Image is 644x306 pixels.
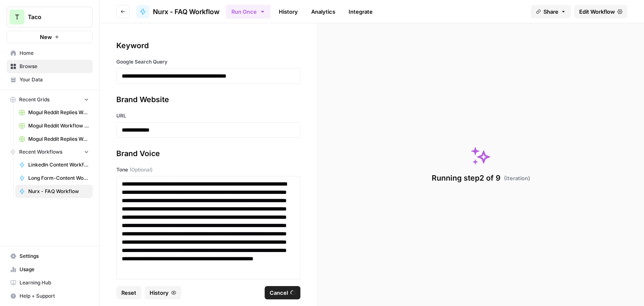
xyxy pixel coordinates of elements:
span: Cancel [270,289,288,297]
span: Recent Grids [19,96,49,103]
span: Recent Workflows [19,148,62,156]
span: Nurx - FAQ Workflow [28,188,89,195]
button: Cancel [265,286,300,299]
span: Share [543,7,558,16]
span: New [40,33,52,41]
div: Brand Voice [116,148,300,159]
button: New [7,31,93,43]
button: Workspace: Taco [7,7,93,27]
span: History [150,289,169,297]
a: Mogul Reddit Workflow Grid (1) [15,119,93,132]
button: Share [531,5,571,18]
a: LinkedIn Content Workflow [15,158,93,171]
span: Mogul Reddit Workflow Grid (1) [28,122,89,130]
button: Recent Grids [7,93,93,106]
span: Learning Hub [20,279,89,286]
span: LinkedIn Content Workflow [28,161,89,169]
span: Mogul Reddit Replies Workflow Grid (1) [28,135,89,143]
button: Help + Support [7,289,93,303]
span: Your Data [20,76,89,83]
a: Nurx - FAQ Workflow [136,5,219,18]
span: ( Iteration ) [504,174,530,182]
a: Learning Hub [7,276,93,289]
a: Nurx - FAQ Workflow [15,185,93,198]
button: Recent Workflows [7,146,93,158]
a: History [274,5,303,18]
a: Home [7,47,93,60]
button: Reset [116,286,141,299]
div: Keyword [116,40,300,51]
a: Mogul Reddit Replies Workflow Grid [15,106,93,119]
button: Run Once [226,5,270,19]
span: Long Form-Content Workflow - AI Clients (New) [28,174,89,182]
a: Integrate [344,5,378,18]
a: Your Data [7,73,93,86]
label: Tone [116,166,300,174]
span: Nurx - FAQ Workflow [153,7,219,17]
a: Long Form-Content Workflow - AI Clients (New) [15,171,93,185]
a: Usage [7,263,93,276]
span: Home [20,49,89,57]
span: Settings [20,252,89,260]
div: Running step 2 of 9 [432,172,530,184]
span: Mogul Reddit Replies Workflow Grid [28,109,89,116]
span: (Optional) [130,166,152,174]
a: Analytics [306,5,340,18]
a: Browse [7,60,93,73]
button: History [145,286,181,299]
span: Reset [121,289,136,297]
span: T [15,12,19,22]
a: Mogul Reddit Replies Workflow Grid (1) [15,132,93,146]
span: Edit Workflow [579,7,615,16]
span: Taco [28,13,78,21]
span: Usage [20,266,89,273]
label: Google Search Query [116,58,300,66]
span: Help + Support [20,292,89,300]
div: Brand Website [116,94,300,105]
span: Browse [20,63,89,70]
label: URL [116,112,300,120]
a: Settings [7,250,93,263]
a: Edit Workflow [574,5,627,18]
